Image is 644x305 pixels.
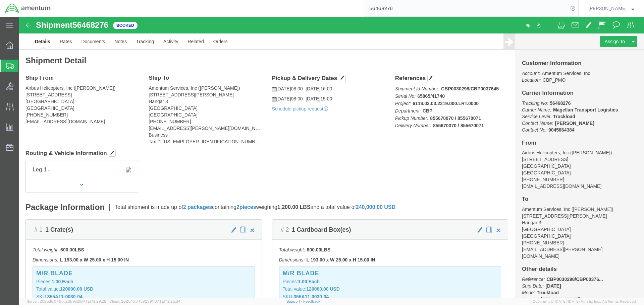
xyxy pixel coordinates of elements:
[588,5,627,12] span: Steven Alcott
[364,0,568,16] input: Search for shipment number, reference number
[533,299,636,304] span: Copyright © [DATE]-[DATE] Agistix Inc., All Rights Reserved
[5,3,51,13] img: logo
[153,299,180,303] span: [DATE] 12:25:34
[286,299,303,303] a: Support
[79,299,106,303] span: [DATE] 12:29:29
[19,17,644,298] iframe: FS Legacy Container
[109,299,180,303] span: Client: 2025.16.0-1592391
[303,299,320,303] a: Feedback
[27,299,106,303] span: Server: 2025.16.0-1ffcc23b9e2
[588,4,635,12] button: [PERSON_NAME]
